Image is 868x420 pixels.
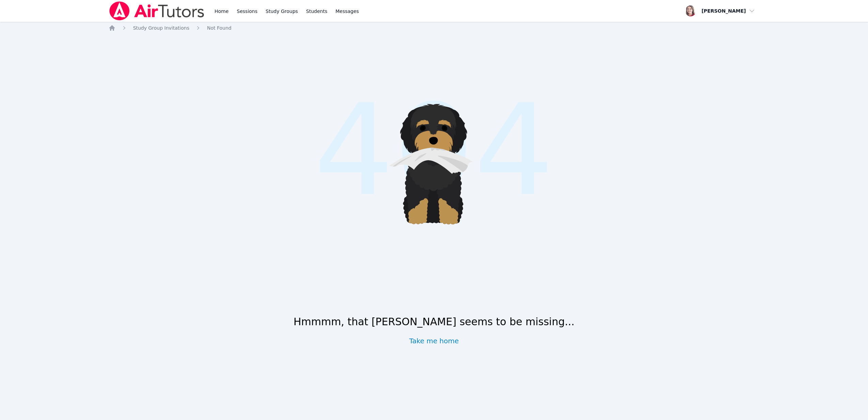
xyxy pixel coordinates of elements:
[335,8,359,15] span: Messages
[133,25,189,31] span: Study Group Invitations
[109,1,205,20] img: Air Tutors
[133,25,189,31] a: Study Group Invitations
[109,25,760,31] nav: Breadcrumb
[207,25,232,31] a: Not Found
[409,336,459,346] a: Take me home
[294,316,574,328] h1: Hmmmm, that [PERSON_NAME] seems to be missing...
[314,56,554,245] span: 404
[207,25,232,31] span: Not Found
